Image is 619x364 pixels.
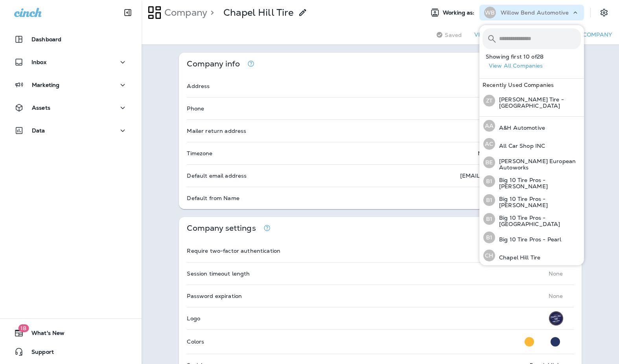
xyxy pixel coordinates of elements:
[479,228,584,246] button: B1Big 10 Tire Pros - Pearl
[187,225,256,232] p: Company settings
[549,293,563,299] p: None
[483,120,495,132] div: AA
[547,334,563,350] button: Secondary Color
[483,175,495,187] div: B1
[478,150,563,156] p: Mountain Standard Time (MST)
[18,324,29,332] span: 18
[8,77,134,93] button: Marketing
[597,6,611,20] button: Settings
[471,29,532,41] button: View Change Log
[495,177,581,189] p: Big 10 Tire Pros - [PERSON_NAME]
[187,248,280,254] p: Require two-factor authentication
[501,9,569,16] p: Willow Bend Automotive
[495,215,581,227] p: Big 10 Tire Pros - [GEOGRAPHIC_DATA]
[8,325,134,341] button: 18What's New
[479,117,584,135] button: AAA&H Automotive
[8,100,134,116] button: Assets
[32,127,45,134] p: Data
[479,153,584,172] button: BE[PERSON_NAME] European Autoworks
[187,315,200,322] p: Logo
[187,293,242,299] p: Password expiration
[31,59,46,65] p: Inbox
[549,270,563,277] p: None
[483,156,495,168] div: BE
[479,135,584,153] button: ACAll Car Shop INC
[479,172,584,191] button: B1Big 10 Tire Pros - [PERSON_NAME]
[460,173,563,179] p: [EMAIL_ADDRESS][DOMAIN_NAME]
[483,232,495,243] div: B1
[483,95,495,107] div: ZT
[161,7,207,18] p: Company
[495,254,540,261] p: Chapel Hill Tire
[549,311,563,325] img: Chapel%20Hill%20-%20CHT-logo-1-HI-RES.png
[495,125,545,131] p: A&H Automotive
[495,96,581,109] p: [PERSON_NAME] Tire - [GEOGRAPHIC_DATA]
[187,195,239,201] p: Default from Name
[483,250,495,261] div: CH
[521,334,537,350] button: Primary Color
[483,194,495,206] div: B1
[187,150,212,156] p: Timezone
[187,128,246,134] p: Mailer return address
[495,158,581,171] p: [PERSON_NAME] European Autoworks
[486,53,584,60] p: Showing first 10 of 28
[187,105,204,112] p: Phone
[483,138,495,150] div: AC
[187,61,240,67] p: Company info
[495,196,581,208] p: Big 10 Tire Pros - [PERSON_NAME]
[24,330,64,339] span: What's New
[8,54,134,70] button: Inbox
[479,210,584,228] button: B1Big 10 Tire Pros - [GEOGRAPHIC_DATA]
[479,91,584,110] button: ZT[PERSON_NAME] Tire - [GEOGRAPHIC_DATA]
[24,349,54,358] span: Support
[207,7,214,18] p: >
[495,143,545,149] p: All Car Shop INC
[187,270,250,277] p: Session timeout length
[486,60,584,72] button: View All Companies
[8,344,134,360] button: Support
[187,173,247,179] p: Default email address
[32,82,59,88] p: Marketing
[479,79,584,91] div: Recently Used Companies
[479,191,584,210] button: B1Big 10 Tire Pros - [PERSON_NAME]
[223,7,293,18] p: Chapel Hill Tire
[495,236,561,243] p: Big 10 Tire Pros - Pearl
[31,36,61,42] p: Dashboard
[32,105,50,111] p: Assets
[479,246,584,265] button: CHChapel Hill Tire
[8,31,134,47] button: Dashboard
[479,265,584,283] button: EA[PERSON_NAME]'s Auto
[484,7,496,18] div: WB
[187,83,210,89] p: Address
[8,123,134,138] button: Data
[443,9,476,16] span: Working as:
[483,213,495,225] div: B1
[117,5,139,20] button: Collapse Sidebar
[445,32,462,38] span: Saved
[187,338,204,345] p: Colors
